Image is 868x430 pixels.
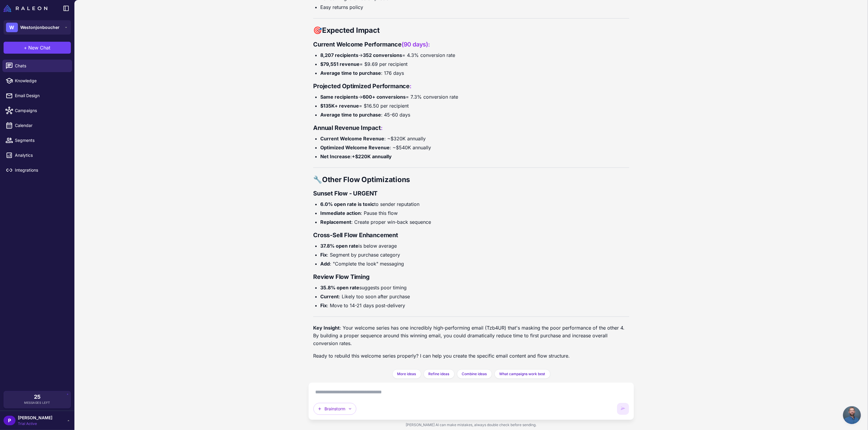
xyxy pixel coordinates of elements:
[2,74,72,87] a: Knowledge
[320,284,629,291] li: suggests poor timing
[313,232,398,239] strong: Cross-Sell Flow Enhancement
[313,41,402,48] strong: Current Welcome Performance
[4,5,50,12] a: Raleon Logo
[320,135,629,142] li: : ~$320K annually
[320,102,629,110] li: = $16.50 per recipient
[320,52,358,58] strong: 8,207 recipients
[313,325,340,331] strong: Key Insight
[2,89,72,102] a: Email Design
[320,70,381,76] strong: Average time to purchase
[320,293,629,300] li: : Likely too soon after purchase
[313,190,377,197] strong: Sunset Flow - URGENT
[20,24,60,31] span: Westonjonboucher
[2,134,72,147] a: Segments
[313,403,356,415] button: Brainstorm
[363,94,406,100] strong: 600+ conversions
[2,164,72,176] a: Integrations
[313,175,629,184] h2: 🔧
[313,26,629,35] h2: 🎯
[320,153,350,159] strong: Net Increase
[320,61,360,67] strong: $79,551 revenue
[313,83,410,90] strong: Projected Optimized Performance
[322,175,410,184] strong: Other Flow Optimizations
[320,242,629,250] li: is below average
[494,369,550,379] button: What campaigns work best
[320,294,339,299] strong: Current
[320,51,629,59] li: → = 4.3% conversion rate
[320,251,629,259] li: : Segment by purchase category
[4,42,71,54] button: +New Chat
[457,369,492,379] button: Combine ideas
[313,352,629,360] p: Ready to rebuild this welcome series properly? I can help you create the specific email content a...
[313,82,629,91] h3: :
[313,273,369,280] strong: Review Flow Timing
[320,210,361,216] strong: Immediate action
[15,137,67,144] span: Segments
[363,52,402,58] strong: 352 conversions
[320,252,327,258] strong: Fix
[24,400,50,405] span: Messages Left
[308,420,634,430] div: [PERSON_NAME] AI can make mistakes, always double check before sending.
[499,371,545,377] span: What campaigns work best
[320,209,629,217] li: : Pause this flow
[320,69,629,77] li: : 176 days
[2,119,72,132] a: Calendar
[4,5,47,12] img: Raleon Logo
[313,124,381,131] strong: Annual Revenue Impact
[29,44,51,51] span: New Chat
[320,112,381,118] strong: Average time to purchase
[320,153,629,160] li: :
[6,23,18,32] div: W
[320,111,629,119] li: : 45-60 days
[15,77,67,84] span: Knowledge
[15,152,67,159] span: Analytics
[392,369,421,379] button: More ideas
[320,93,629,101] li: → = 7.3% conversion rate
[429,371,449,377] span: Refine ideas
[15,167,67,173] span: Integrations
[320,260,629,268] li: : "Complete the look" messaging
[15,92,67,99] span: Email Design
[424,369,455,379] button: Refine ideas
[15,107,67,114] span: Campaigns
[320,103,359,109] strong: $135K+ revenue
[15,122,67,129] span: Calendar
[352,153,392,159] strong: +$220K annually
[313,123,629,132] h3: :
[320,243,358,249] strong: 37.8% open rate
[2,60,72,72] a: Chats
[4,20,71,35] button: WWestonjonboucher
[320,285,359,291] strong: 35.8% open rate
[320,3,629,11] li: Easy returns policy
[397,371,416,377] span: More ideas
[18,421,52,426] span: Trial Active
[4,416,15,425] div: P
[18,415,52,421] span: [PERSON_NAME]
[462,371,487,377] span: Combine ideas
[34,394,40,400] span: 25
[320,136,384,142] strong: Current Welcome Revenue
[2,149,72,162] a: Analytics
[320,219,351,225] strong: Replacement
[320,201,374,207] strong: 6.0% open rate is toxic
[320,218,629,226] li: : Create proper win-back sequence
[313,324,629,347] p: : Your welcome series has one incredibly high-performing email (Tzb4UR) that's masking the poor p...
[843,406,861,424] div: Open chat
[320,144,629,151] li: : ~$540K annually
[320,60,629,68] li: = $9.69 per recipient
[2,104,72,117] a: Campaigns
[313,40,629,49] h3: (90 days):
[24,44,27,51] span: +
[320,302,629,309] li: : Move to 14-21 days post-delivery
[320,261,330,267] strong: Add
[320,145,390,150] strong: Optimized Welcome Revenue
[322,26,380,35] strong: Expected Impact
[320,200,629,208] li: to sender reputation
[320,302,327,308] strong: Fix
[320,94,358,100] strong: Same recipients
[15,63,67,69] span: Chats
